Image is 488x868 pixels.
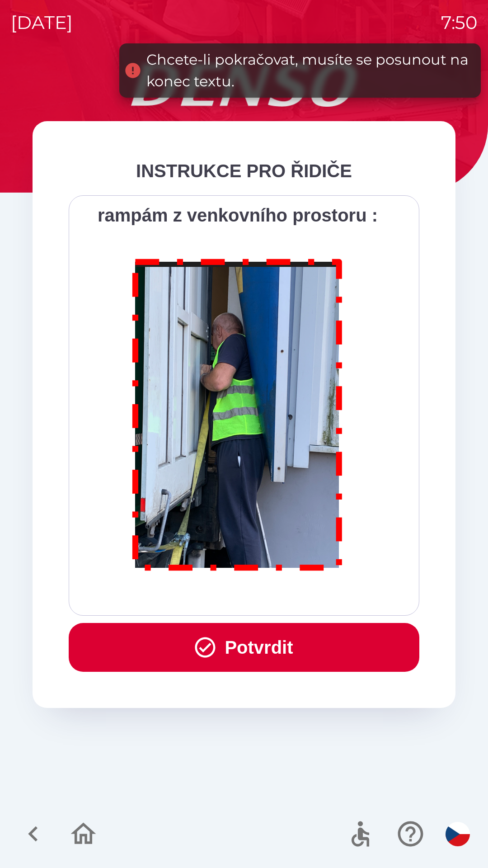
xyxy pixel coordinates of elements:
[441,9,477,36] p: 7:50
[122,247,353,579] img: M8MNayrTL6gAAAABJRU5ErkJggg==
[69,623,419,672] button: Potvrdit
[446,822,470,846] img: cs flag
[33,63,455,107] img: Logo
[69,157,419,184] div: INSTRUKCE PRO ŘIDIČE
[146,49,472,92] div: Chcete-li pokračovat, musíte se posunout na konec textu.
[11,9,73,36] p: [DATE]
